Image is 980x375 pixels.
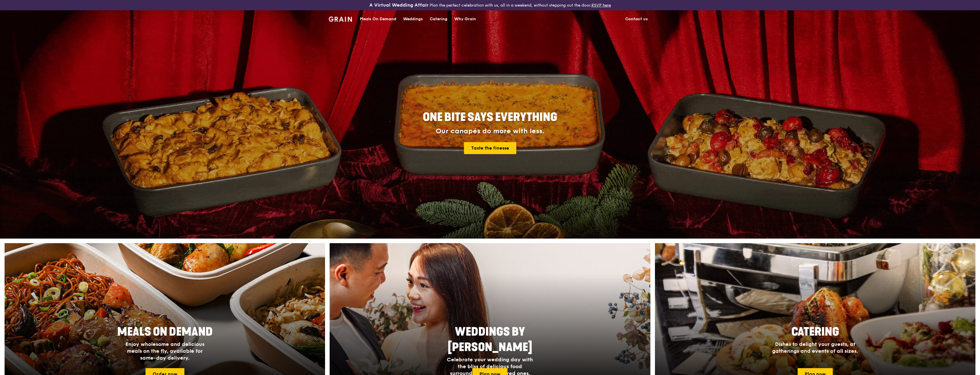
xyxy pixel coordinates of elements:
div: Our canapés do more with less. [387,127,593,135]
a: Why Grain [451,11,479,28]
div: Plan the perfect celebration with us, all in a weekend, without stepping out the door. [325,2,655,8]
a: GrainGrain [329,10,352,27]
a: Contact us [622,11,651,28]
a: Weddings [400,11,426,28]
div: Weddings [403,11,423,28]
span: Weddings by [PERSON_NAME] [448,325,532,354]
div: Catering [430,11,447,28]
div: Why Grain [454,11,476,28]
span: ONE BITE SAYS EVERYTHING [423,110,557,124]
span: Catering [791,325,839,339]
a: Taste the finesse [464,142,516,154]
img: Grain [329,17,352,22]
a: RSVP here [591,3,611,8]
span: Meals On Demand [117,325,213,339]
div: Meals On Demand [360,11,396,28]
span: Enjoy wholesome and delicious meals on the fly, available for same-day delivery. [126,341,204,361]
span: Dishes to delight your guests, at gatherings and events of all sizes. [772,341,858,354]
a: Catering [426,11,451,28]
h3: A Virtual Wedding Affair [369,2,429,8]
